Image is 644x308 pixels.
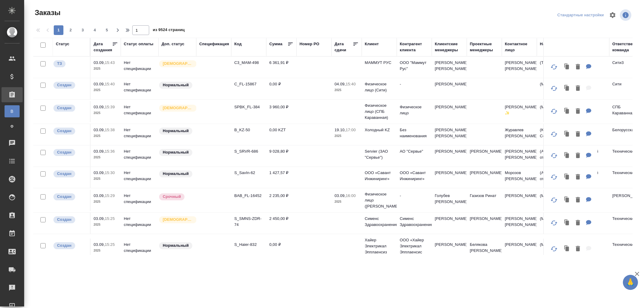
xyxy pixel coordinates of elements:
[57,171,72,177] p: Создан
[537,124,609,145] td: (KZ) ТОО «Атлас Лэнгвидж Сервисез»
[94,193,105,198] p: 03.09,
[537,190,609,211] td: (МБ) ООО "Монблан"
[57,243,72,249] p: Создан
[432,239,467,260] td: [PERSON_NAME]
[57,82,72,88] p: Создан
[234,81,263,87] p: C_FL-15867
[94,170,105,175] p: 03.09,
[335,133,359,139] p: 2025
[163,149,189,155] p: Нормальный
[159,193,193,201] div: Выставляется автоматически, если на указанный объем услуг необходимо больше времени в стандартном...
[234,104,263,110] p: SPBK_FL-384
[57,194,72,200] p: Создан
[467,239,502,260] td: Белякова [PERSON_NAME]
[163,82,189,88] p: Нормальный
[502,124,537,145] td: Журавлев [PERSON_NAME]
[502,190,537,211] td: [PERSON_NAME]
[573,128,583,141] button: Удалить
[163,217,193,223] p: [DEMOGRAPHIC_DATA]
[470,41,499,53] div: Проектные менеджеры
[573,243,583,255] button: Удалить
[57,105,72,111] p: Создан
[583,171,594,183] button: Для КМ: TMTD process parameters confirmation. Official letter
[102,25,112,35] button: 5
[365,191,394,209] p: Физическое лицо ([PERSON_NAME])
[57,149,72,155] p: Создан
[365,60,394,66] p: МАММУТ РУС
[94,176,118,182] p: 2025
[266,101,296,122] td: 3 960,00 ₽
[121,213,159,234] td: Нет спецификации
[300,41,319,47] div: Номер PO
[78,25,88,35] button: 3
[335,193,346,198] p: 03.09,
[57,217,72,223] p: Создан
[159,148,193,157] div: Статус по умолчанию для стандартных заказов
[400,104,429,116] p: Физическое лицо
[266,145,296,167] td: 9 028,80 ₽
[8,108,17,114] span: В
[163,171,189,177] p: Нормальный
[94,60,105,65] p: 03.09,
[234,216,263,228] p: S_SMNS-ZDR-74
[53,242,87,250] div: Выставляется автоматически при создании заказа
[365,103,394,121] p: Физическое лицо (СПБ Караванная)
[605,8,620,22] span: Настроить таблицу
[365,170,394,182] p: ООО «Савант Инжиниринг»
[266,190,296,211] td: 2 235,00 ₽
[561,128,573,141] button: Клонировать
[365,237,394,261] p: Хайер Электрикал Эпплаенсиз Рус
[94,41,112,53] div: Дата создания
[400,41,429,53] div: Контрагент клиента
[121,78,159,99] td: Нет спецификации
[537,239,609,260] td: (МБ) ООО "Монблан"
[547,216,561,230] button: Обновить
[53,216,87,224] div: Выставляется автоматически при создании заказа
[537,167,609,188] td: (AU) Общество с ограниченной ответственностью "АЛС"
[94,110,118,116] p: 2025
[335,82,346,86] p: 04.09,
[159,170,193,178] div: Статус по умолчанию для стандартных заказов
[94,248,118,254] p: 2025
[573,61,583,73] button: Удалить
[573,82,583,95] button: Удалить
[432,101,467,122] td: [PERSON_NAME]
[124,41,153,47] div: Статус оплаты
[547,60,561,74] button: Обновить
[400,216,429,228] p: Сименс Здравоохранение
[620,9,633,21] span: Посмотреть информацию
[94,222,118,228] p: 2025
[547,170,561,184] button: Обновить
[53,60,87,68] div: Выставляет КМ при отправке заказа на расчет верстке (для тикета) или для уточнения сроков на прои...
[33,8,60,17] span: Заказы
[8,123,17,129] span: Ф
[163,243,189,249] p: Нормальный
[625,276,636,289] span: 🙏
[94,82,105,86] p: 03.09,
[162,41,184,47] div: Доп. статус
[346,193,356,198] p: 16:00
[467,213,502,234] td: [PERSON_NAME]
[53,81,87,89] div: Выставляется автоматически при создании заказа
[502,101,537,122] td: [PERSON_NAME] ✨
[53,104,87,112] div: Выставляется автоматически при создании заказа
[163,61,193,67] p: [DEMOGRAPHIC_DATA]
[335,87,359,93] p: 2025
[365,41,379,47] div: Клиент
[159,60,193,68] div: Выставляется автоматически для первых 3 заказов нового контактного лица. Особое внимание
[400,148,429,154] p: АО "Сервье"
[199,41,229,47] div: Спецификация
[547,127,561,141] button: Обновить
[400,60,429,72] p: ООО "Маммут Рус"
[94,199,118,205] p: 2025
[547,104,561,119] button: Обновить
[266,239,296,260] td: 0,00 ₽
[583,105,594,118] button: Для КМ: от КВ: исп-русс и нз, ответ в вотс ап
[346,82,356,86] p: 15:40
[163,194,181,200] p: Срочный
[573,217,583,229] button: Удалить
[234,242,263,248] p: S_Haier-832
[66,25,75,35] button: 2
[537,145,609,167] td: (AU) Общество с ограниченной ответственностью "АЛС"
[234,148,263,154] p: S_SRVR-686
